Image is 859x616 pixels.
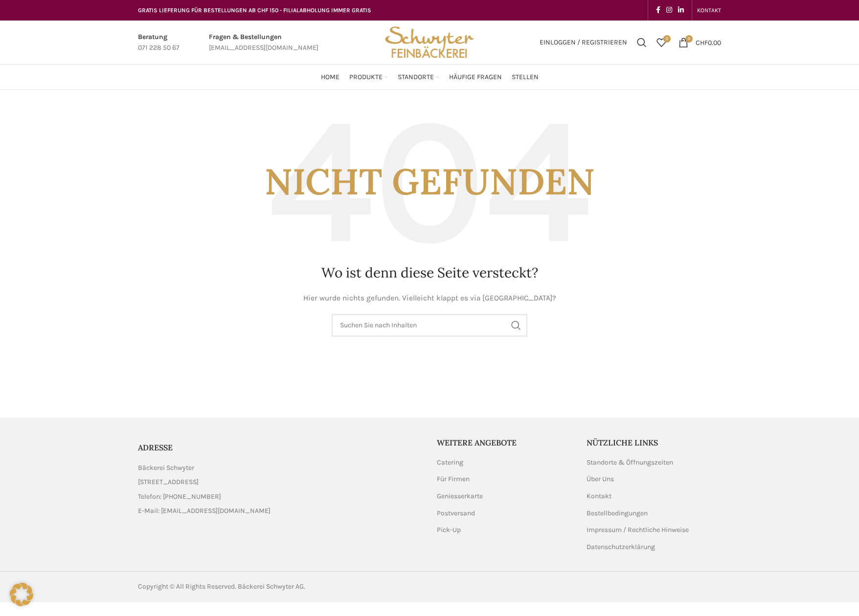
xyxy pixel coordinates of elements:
[138,109,721,254] h3: Nicht gefunden
[332,314,527,337] input: Suchen
[382,21,477,64] img: Bäckerei Schwyter
[133,67,726,87] div: Main navigation
[437,509,476,518] a: Postversand
[653,3,663,17] a: Facebook social link
[437,491,484,501] a: Geniesserkarte
[587,437,722,448] h5: Nützliche Links
[632,33,652,52] a: Suchen
[437,458,464,467] a: Catering
[437,437,572,448] h5: Weitere Angebote
[321,67,339,87] a: Home
[138,506,422,516] a: List item link
[512,73,539,82] span: Stellen
[138,491,422,502] a: List item link
[138,463,194,473] span: Bäckerei Schwyter
[675,3,687,17] a: Linkedin social link
[138,292,721,304] p: Hier wurde nichts gefunden. Vielleicht klappt es via [GEOGRAPHIC_DATA]?
[587,491,612,501] a: Kontakt
[685,35,693,42] span: 0
[209,32,318,54] a: Infobox link
[449,73,502,82] span: Häufige Fragen
[398,67,439,87] a: Standorte
[138,443,173,452] span: ADRESSE
[540,39,627,46] span: Einloggen / Registrieren
[437,525,462,535] a: Pick-Up
[512,67,539,87] a: Stellen
[437,474,471,484] a: Für Firmen
[663,3,675,17] a: Instagram social link
[382,38,477,46] a: Site logo
[138,263,721,282] h1: Wo ist denn diese Seite versteckt?
[692,0,726,20] div: Secondary navigation
[663,35,671,42] span: 0
[587,509,649,518] a: Bestellbedingungen
[697,7,721,14] span: KONTAKT
[696,38,721,46] bdi: 0.00
[138,581,425,592] div: Copyright © All Rights Reserved. Bäckerei Schwyter AG.
[587,525,690,535] a: Impressum / Rechtliche Hinweise
[138,32,180,54] a: Infobox link
[674,33,726,52] a: 0 CHF0.00
[138,7,371,14] span: GRATIS LIEFERUNG FÜR BESTELLUNGEN AB CHF 150 - FILIALABHOLUNG IMMER GRATIS
[398,73,434,82] span: Standorte
[587,458,674,467] a: Standorte & Öffnungszeiten
[696,38,708,46] span: CHF
[697,0,721,20] a: KONTAKT
[535,33,632,52] a: Einloggen / Registrieren
[321,73,339,82] span: Home
[349,73,383,82] span: Produkte
[587,474,615,484] a: Über Uns
[138,477,199,488] span: [STREET_ADDRESS]
[449,67,502,87] a: Häufige Fragen
[587,542,656,552] a: Datenschutzerklärung
[349,67,388,87] a: Produkte
[652,33,671,52] a: 0
[652,33,671,52] div: Meine Wunschliste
